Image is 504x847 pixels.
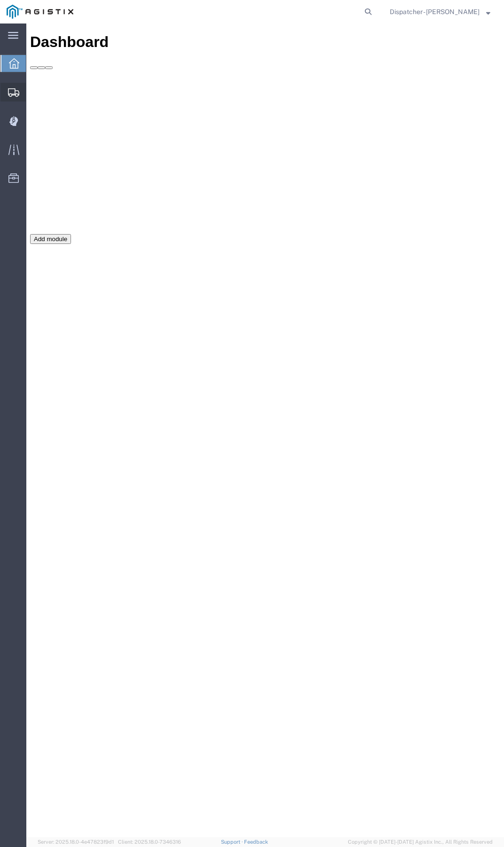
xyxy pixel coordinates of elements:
iframe: FS Legacy Container [26,24,504,837]
span: Copyright © [DATE]-[DATE] Agistix Inc., All Rights Reserved [348,838,493,846]
img: logo [7,5,73,19]
span: Server: 2025.18.0-4e47823f9d1 [38,839,114,845]
a: Feedback [244,839,268,845]
span: Client: 2025.18.0-7346316 [118,839,181,845]
span: Dispatcher - Eli Amezcua [390,7,480,17]
button: Dispatcher - [PERSON_NAME] [389,6,491,17]
a: Support [221,839,244,845]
